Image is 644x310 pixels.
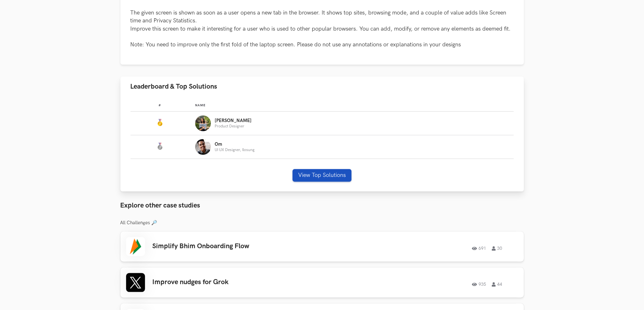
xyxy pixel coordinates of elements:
img: Silver Medal [156,143,164,150]
h3: Simplify Bhim Onboarding Flow [153,242,332,250]
img: Gold Medal [156,119,164,126]
a: Simplify Bhim Onboarding Flow69130 [120,231,524,262]
button: View Top Solutions [293,169,351,182]
span: 935 [472,282,486,287]
h3: Explore other case studies [120,202,524,210]
a: Improve nudges for Grok93544 [120,267,524,298]
img: Profile photo [195,115,211,131]
table: Leaderboard [131,98,514,159]
img: Profile photo [195,139,211,155]
h3: Improve nudges for Grok [153,278,332,286]
span: # [159,103,161,107]
span: 44 [492,282,502,287]
p: Product Designer [215,124,252,128]
button: Leaderboard & Top Solutions [120,77,524,97]
p: UI UX Designer, Ilosung [215,148,254,152]
div: Leaderboard & Top Solutions [120,97,524,192]
p: Om [215,142,254,147]
span: 691 [472,246,486,251]
p: [PERSON_NAME] [215,118,252,123]
h3: All Challenges 🔎 [120,220,524,226]
span: Name [195,103,206,107]
span: Leaderboard & Top Solutions [131,82,218,91]
span: 30 [492,246,502,251]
